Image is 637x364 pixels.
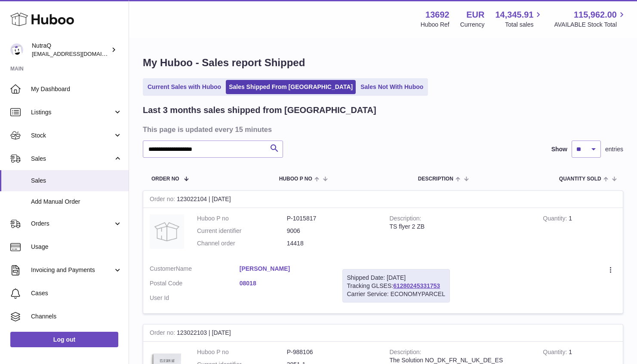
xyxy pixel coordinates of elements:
a: 14,345.91 Total sales [495,9,543,29]
div: Shipped Date: [DATE] [347,274,445,282]
strong: Order no [150,196,177,205]
h2: Last 3 months sales shipped from [GEOGRAPHIC_DATA] [143,104,376,116]
span: Quantity Sold [559,176,601,182]
strong: Description [390,349,422,358]
h1: My Huboo - Sales report Shipped [143,56,623,70]
span: Listings [31,108,113,116]
dd: P-988106 [287,348,377,356]
div: Carrier Service: ECONOMYPARCEL [347,290,445,298]
div: NutraQ [32,42,109,58]
dt: User Id [150,294,240,302]
a: 115,962.00 AVAILABLE Stock Total [554,9,627,29]
dt: Name [150,265,240,275]
dd: P-1015817 [287,214,377,223]
span: Stock [31,132,113,140]
span: Channels [31,312,122,321]
span: [EMAIL_ADDRESS][DOMAIN_NAME] [32,50,126,57]
a: Log out [10,332,118,347]
h3: This page is updated every 15 minutes [143,125,621,134]
span: Orders [31,220,113,228]
a: 08018 [240,279,329,288]
dt: Postal Code [150,279,240,290]
a: Sales Not With Huboo [357,80,426,94]
span: Order No [151,176,179,182]
div: 123022103 | [DATE] [143,324,623,342]
span: Huboo P no [279,176,312,182]
span: Invoicing and Payments [31,266,113,274]
td: 1 [536,208,623,258]
strong: Quantity [543,215,569,224]
span: Sales [31,155,113,163]
a: [PERSON_NAME] [240,265,329,273]
dt: Huboo P no [197,348,287,356]
dd: 14418 [287,239,377,248]
img: log@nutraq.com [10,43,23,56]
span: Description [418,176,453,182]
div: Tracking GLSES: [342,269,450,303]
span: Add Manual Order [31,198,122,206]
span: entries [605,145,623,153]
strong: 13692 [425,9,449,21]
strong: Quantity [543,349,569,358]
strong: Order no [150,329,177,338]
div: Huboo Ref [421,21,449,29]
img: no-photo.jpg [150,214,184,249]
span: Customer [150,265,176,272]
dd: 9006 [287,227,377,235]
div: Currency [460,21,485,29]
span: Usage [31,243,122,251]
span: AVAILABLE Stock Total [554,21,627,29]
span: My Dashboard [31,85,122,93]
span: Sales [31,177,122,185]
span: 115,962.00 [574,9,617,21]
strong: EUR [466,9,484,21]
a: Sales Shipped From [GEOGRAPHIC_DATA] [226,80,356,94]
span: 14,345.91 [495,9,533,21]
a: 61280245331753 [393,282,440,289]
dt: Channel order [197,239,287,248]
span: Cases [31,289,122,297]
dt: Current identifier [197,227,287,235]
label: Show [551,145,567,153]
dt: Huboo P no [197,214,287,223]
div: TS flyer 2 ZB [390,223,530,231]
strong: Description [390,215,422,224]
div: 123022104 | [DATE] [143,191,623,208]
a: Current Sales with Huboo [145,80,224,94]
span: Total sales [505,21,543,29]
